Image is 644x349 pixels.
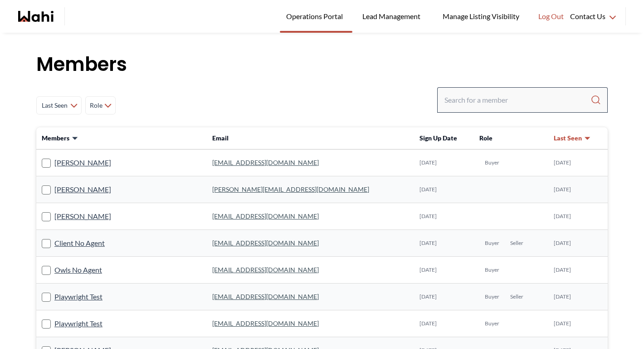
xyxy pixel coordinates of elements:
[414,203,474,230] td: [DATE]
[510,293,523,300] span: Seller
[554,134,582,143] span: Last Seen
[212,212,319,220] a: [EMAIL_ADDRESS][DOMAIN_NAME]
[548,150,608,176] td: [DATE]
[54,210,111,222] a: [PERSON_NAME]
[54,184,111,195] a: [PERSON_NAME]
[286,10,346,22] span: Operations Portal
[212,185,369,193] a: [PERSON_NAME][EMAIL_ADDRESS][DOMAIN_NAME]
[420,134,457,142] span: Sign Up Date
[485,320,499,327] span: Buyer
[212,134,229,142] span: Email
[554,134,591,143] button: Last Seen
[485,266,499,274] span: Buyer
[548,230,608,257] td: [DATE]
[212,239,319,247] a: [EMAIL_ADDRESS][DOMAIN_NAME]
[548,176,608,203] td: [DATE]
[485,293,499,300] span: Buyer
[414,176,474,203] td: [DATE]
[18,11,54,22] a: Wahi homepage
[440,10,522,22] span: Manage Listing Visibility
[36,51,608,78] h1: Members
[414,257,474,284] td: [DATE]
[42,134,69,143] span: Members
[444,92,590,108] input: Search input
[42,134,78,143] button: Members
[414,230,474,257] td: [DATE]
[538,10,564,22] span: Log Out
[414,150,474,176] td: [DATE]
[54,291,102,303] a: Playwright Test
[548,310,608,337] td: [DATE]
[414,310,474,337] td: [DATE]
[485,159,499,166] span: Buyer
[510,239,523,247] span: Seller
[212,159,319,166] a: [EMAIL_ADDRESS][DOMAIN_NAME]
[40,97,68,114] span: Last Seen
[548,257,608,284] td: [DATE]
[479,134,493,142] span: Role
[54,318,102,329] a: Playwright Test
[548,284,608,310] td: [DATE]
[212,319,319,327] a: [EMAIL_ADDRESS][DOMAIN_NAME]
[54,264,102,276] a: Owls No Agent
[362,10,424,22] span: Lead Management
[485,239,499,247] span: Buyer
[54,157,111,169] a: [PERSON_NAME]
[414,284,474,310] td: [DATE]
[89,97,102,114] span: Role
[54,237,105,249] a: Client No Agent
[212,266,319,274] a: [EMAIL_ADDRESS][DOMAIN_NAME]
[548,203,608,230] td: [DATE]
[212,293,319,300] a: [EMAIL_ADDRESS][DOMAIN_NAME]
